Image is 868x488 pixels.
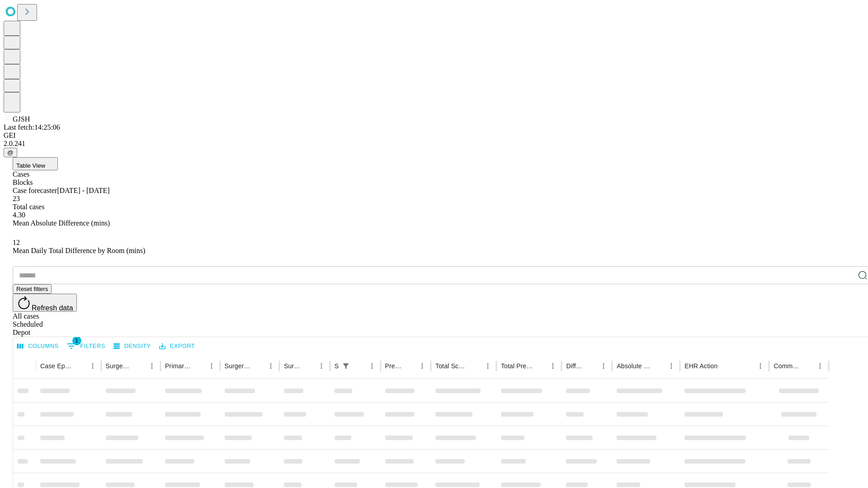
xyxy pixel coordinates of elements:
button: Menu [481,360,494,372]
button: Menu [264,360,277,372]
button: Export [157,339,197,353]
button: Menu [86,360,99,372]
span: 1 [72,336,81,345]
span: GJSH [13,115,30,123]
button: Sort [469,360,481,372]
button: Menu [366,360,378,372]
button: Sort [403,360,416,372]
button: Sort [652,360,665,372]
button: Menu [597,360,610,372]
button: Sort [252,360,264,372]
div: Scheduled In Room Duration [335,362,339,370]
span: Reset filters [16,286,48,292]
span: 23 [13,195,20,202]
span: Total cases [13,203,44,211]
button: Sort [74,360,86,372]
span: @ [7,149,14,156]
button: Sort [534,360,547,372]
span: Last fetch: 14:25:06 [4,123,60,131]
button: Sort [302,360,315,372]
div: 2.0.241 [4,140,864,148]
button: Menu [665,360,678,372]
div: Surgery Name [225,362,251,370]
button: Menu [547,360,559,372]
button: Sort [133,360,146,372]
span: Case forecaster [13,187,57,194]
button: Menu [754,360,767,372]
div: GEI [4,131,864,140]
button: Menu [146,360,158,372]
span: Refresh data [32,304,73,312]
button: Menu [416,360,429,372]
button: Sort [193,360,205,372]
div: Total Scheduled Duration [435,362,468,370]
button: Sort [718,360,731,372]
button: Density [111,339,153,353]
button: Sort [353,360,366,372]
button: Table View [13,157,58,170]
div: Predicted In Room Duration [385,362,403,370]
div: EHR Action [684,362,717,370]
span: [DATE] - [DATE] [57,187,109,194]
button: Select columns [15,339,61,353]
span: Mean Daily Total Difference by Room (mins) [13,247,145,254]
span: Mean Absolute Difference (mins) [13,219,110,227]
div: Surgeon Name [106,362,132,370]
div: Surgery Date [284,362,302,370]
button: Menu [205,360,218,372]
div: Difference [566,362,584,370]
button: Sort [801,360,814,372]
div: Absolute Difference [617,362,651,370]
button: @ [4,148,17,157]
div: Total Predicted Duration [501,362,533,370]
div: Case Epic Id [40,362,73,370]
span: Table View [16,162,45,169]
button: Show filters [340,360,352,372]
button: Menu [814,360,826,372]
button: Show filters [65,339,108,353]
span: 12 [13,239,20,246]
button: Sort [585,360,597,372]
div: Primary Service [165,362,191,370]
div: 1 active filter [340,360,352,372]
div: Comments [774,362,800,370]
button: Refresh data [13,294,77,312]
button: Menu [315,360,328,372]
span: 4.30 [13,211,25,219]
button: Reset filters [13,284,52,294]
